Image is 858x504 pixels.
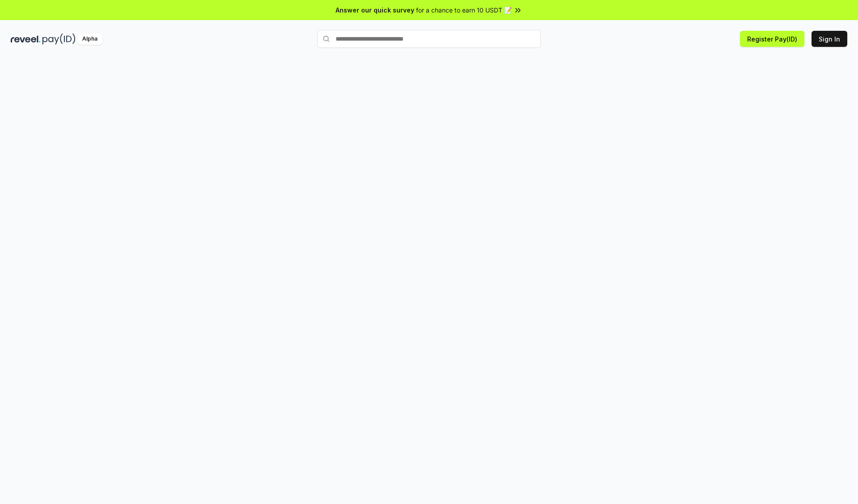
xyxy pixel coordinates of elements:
img: pay_id [42,33,76,45]
img: reveel_dark [11,33,41,45]
button: Register Pay(ID) [740,31,804,47]
span: Answer our quick survey [336,5,414,15]
button: Sign In [812,31,847,47]
div: Alpha [77,33,102,45]
span: for a chance to earn 10 USDT 📝 [416,5,512,15]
